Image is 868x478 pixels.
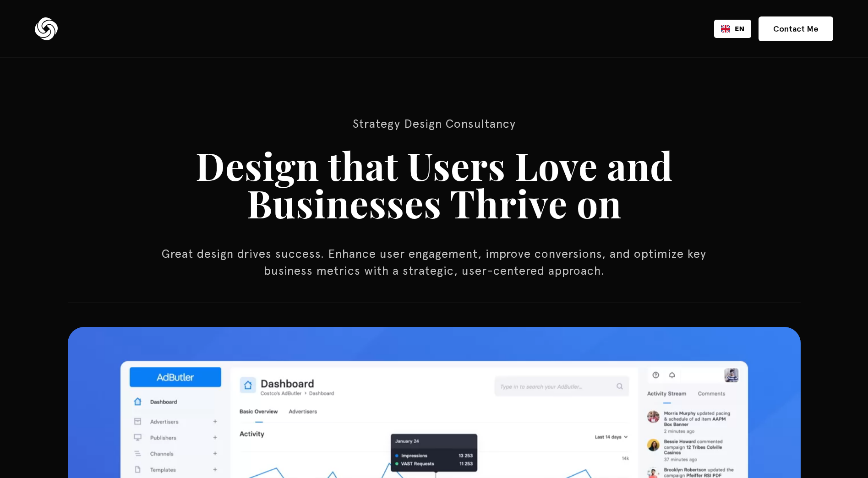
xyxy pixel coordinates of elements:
[714,20,751,38] div: Language selected: English
[114,147,755,222] h1: Design that Users Love and Businesses Thrive on
[159,115,709,132] p: Strategy Design Consultancy
[721,24,744,33] a: EN
[714,20,751,38] div: Language Switcher
[159,245,709,279] p: Great design drives success. Enhance user engagement, improve conversions, and optimize key busin...
[721,25,730,33] img: English flag
[759,16,833,41] a: Contact Me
